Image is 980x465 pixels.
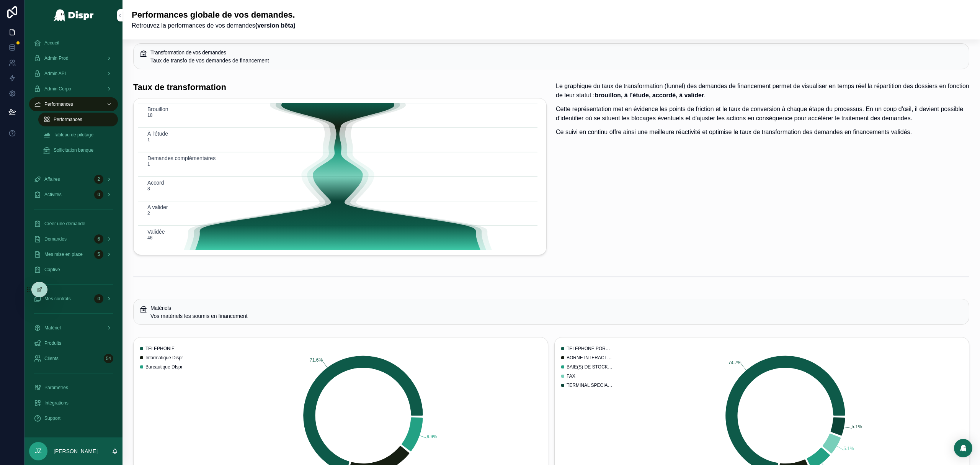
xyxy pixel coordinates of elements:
[38,128,118,142] a: Tableau de pilotage
[150,305,963,311] h5: Matériels
[29,381,118,395] a: Paramètres
[29,97,118,111] a: Performances
[567,345,612,352] span: TELEPHONE PORTABLE
[147,162,150,167] text: 1
[147,106,168,112] text: Brouillon
[150,312,963,320] div: Vos matériels les soumis en financement
[595,92,704,98] strong: brouillon, à l'étude, accordé, à valider
[29,411,118,425] a: Support
[44,325,61,331] span: Matériel
[29,352,118,365] a: Clients54
[147,235,153,241] text: 46
[94,190,103,199] div: 0
[29,321,118,335] a: Matériel
[29,67,118,80] a: Admin API
[954,439,972,457] div: Open Intercom Messenger
[29,263,118,277] a: Captive
[44,400,69,406] span: Intégrations
[44,296,71,302] span: Mes contrats
[567,364,612,370] span: BAIE(S) DE STOCKAGE
[44,385,68,391] span: Paramètres
[567,373,575,379] span: FAX
[29,396,118,410] a: Intégrations
[145,364,183,370] span: Bureautique DIspr
[147,179,164,185] text: Accord
[147,204,168,210] text: A valider
[150,57,269,64] span: Taux de transfo de vos demandes de financement
[54,132,93,138] span: Tableau de pilotage
[44,70,66,77] span: Admin API
[54,447,98,455] p: [PERSON_NAME]
[843,446,854,451] tspan: 5.1%
[29,172,118,186] a: Affaires2
[29,188,118,201] a: Activités0
[147,211,150,216] text: 2
[53,9,94,21] img: App logo
[29,82,118,96] a: Admin Corpo
[38,113,118,126] a: Performances
[29,232,118,246] a: Demandes6
[44,101,73,107] span: Performances
[29,51,118,65] a: Admin Prod
[150,57,963,64] div: Taux de transfo de vos demandes de financement
[29,247,118,261] a: Mes mise en place5
[147,155,216,161] text: Demandes complémentaires
[44,355,59,362] span: Clients
[44,236,67,242] span: Demandes
[94,175,103,184] div: 2
[94,294,103,303] div: 0
[556,82,969,100] p: Le graphique du taux de transformation (funnel) des demandes de financement permet de visualiser ...
[29,217,118,231] a: Créer une demande
[44,267,60,273] span: Captive
[44,251,83,257] span: Mes mise en place
[556,128,969,137] p: Ce suivi en continu offre ainsi une meilleure réactivité et optimise le taux de transformation de...
[150,50,963,55] h5: Transformation de vos demandes
[147,130,168,136] text: À l'étude
[567,355,612,361] span: BORNE INTERACTIVE
[24,31,122,435] div: scrollable content
[29,36,118,50] a: Accueil
[29,292,118,306] a: Mes contrats0
[44,192,62,198] span: Activités
[147,113,153,118] text: 18
[310,357,323,363] tspan: 71.6%
[35,447,42,456] span: JZ
[150,313,248,319] span: Vos matériels les soumis en financement
[567,382,612,388] span: TERMINAL SPECIALISE
[145,345,175,352] span: TELEPHONIE
[94,234,103,244] div: 6
[255,22,296,29] strong: (version bêta)
[132,9,296,21] h1: Performances globale de vos demandes.
[44,55,69,61] span: Admin Prod
[44,86,71,92] span: Admin Corpo
[728,360,742,365] tspan: 74.7%
[44,176,60,182] span: Affaires
[54,116,82,123] span: Performances
[104,354,113,363] div: 54
[44,415,60,421] span: Support
[147,137,150,142] text: 1
[29,336,118,350] a: Produits
[44,221,85,227] span: Créer une demande
[147,186,150,192] text: 8
[427,434,438,439] tspan: 9.9%
[556,105,969,123] p: Cette représentation met en évidence les points de friction et le taux de conversion à chaque éta...
[852,424,862,429] tspan: 5.1%
[132,21,296,30] span: Retrouvez la performances de vos demandes
[147,228,165,234] text: Validée
[145,355,183,361] span: Informatique Dispr
[94,250,103,259] div: 5
[44,340,61,346] span: Produits
[44,40,59,46] span: Accueil
[38,143,118,157] a: Sollicitation banque
[54,147,93,153] span: Sollicitation banque
[133,82,226,93] h1: Taux de transformation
